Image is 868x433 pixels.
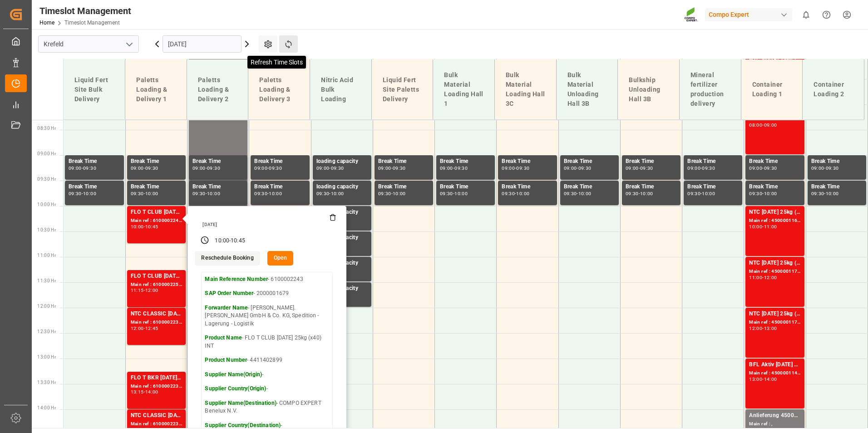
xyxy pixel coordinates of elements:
div: FLO T CLUB [DATE] 25kg (x40) INT [131,208,182,217]
div: Break Time [378,182,429,192]
div: NTC CLASSIC [DATE]+3+TE 1200kg BB [131,411,182,420]
strong: Supplier Name(Destination) [205,400,276,406]
div: 09:00 [626,166,639,170]
div: 14:30 [764,428,777,432]
div: loading capacity [316,157,368,166]
div: Break Time [69,182,120,192]
div: Break Time [131,157,182,166]
p: - [205,422,329,430]
strong: Product Number [205,357,247,363]
div: 10:00 [764,192,777,196]
div: - [700,166,702,170]
div: - [824,166,825,170]
div: 10:00 [131,225,144,229]
div: 14:00 [764,377,777,381]
div: 09:30 [378,192,391,196]
button: open menu [122,37,136,51]
div: BFL Aktiv [DATE] SL 200L (x4) DEBFL Aktiv [DATE] SL 200L (x4) DE;BFL Ca SL 200L (x4) CL,ES,LAT MTO [749,360,800,369]
div: 08:00 [749,123,762,127]
div: Main ref : 4500001141, 2000001159 [749,369,800,377]
div: 09:30 [564,192,577,196]
span: 10:30 Hr [37,227,56,232]
div: 09:30 [207,166,220,170]
div: Break Time [687,157,739,166]
span: 11:30 Hr [37,278,56,283]
div: 09:00 [316,166,330,170]
div: 13:15 [131,390,144,394]
strong: SAP Order Number [205,290,253,296]
div: 09:30 [687,192,700,196]
div: Break Time [502,157,553,166]
div: - [391,192,393,196]
div: Bulk Material Loading Hall 1 [440,67,487,112]
div: 09:30 [626,192,639,196]
span: 09:00 Hr [37,151,56,156]
div: 14:00 [131,428,144,432]
div: 10:00 [749,225,762,229]
div: 09:00 [192,166,206,170]
div: 09:30 [440,192,453,196]
div: Container Loading 1 [749,76,795,103]
div: 14:00 [145,390,158,394]
div: Break Time [564,157,615,166]
div: - [206,192,207,196]
strong: Main Reference Number [205,276,268,282]
div: Main ref : 6100002243, 2000001679 [131,217,182,225]
div: - [144,326,145,330]
div: 09:00 [811,166,824,170]
div: 09:30 [702,166,715,170]
div: - [515,166,516,170]
div: Bulk Material Loading Hall 3C [502,67,549,112]
div: 09:30 [764,166,777,170]
div: - [144,390,145,394]
img: Screenshot%202023-09-29%20at%2010.02.21.png_1712312052.png [684,7,699,23]
div: 10:45 [145,225,158,229]
div: 10:00 [145,192,158,196]
div: - [515,192,516,196]
button: Compo Expert [705,6,796,23]
div: Break Time [811,157,863,166]
div: - [206,166,207,170]
div: - [700,192,702,196]
div: Main ref : 6100002238, 2000001528 [131,420,182,428]
div: 14:45 [145,428,158,432]
div: 10:00 [269,192,282,196]
div: - [391,166,393,170]
div: 13:00 [749,377,762,381]
div: - [577,166,578,170]
div: - [639,192,640,196]
div: 09:30 [254,192,267,196]
div: NTC CLASSIC [DATE]+3+TE 1200kg BB [131,310,182,319]
button: show 0 new notifications [796,5,816,25]
div: 12:45 [145,326,158,330]
div: Main ref : 6100002230, 2000000720 [131,383,182,390]
div: 09:00 [687,166,700,170]
div: 09:30 [640,166,653,170]
strong: Product Name [205,335,242,341]
p: - [205,385,329,393]
div: 09:30 [516,166,529,170]
div: 09:30 [83,166,96,170]
div: 14:00 [749,428,762,432]
span: 10:00 Hr [37,202,56,207]
div: 09:30 [69,192,82,196]
div: Main ref : 6100002250, 2000001679 [131,281,182,289]
div: - [762,225,764,229]
div: Paletts Loading & Delivery 1 [133,72,179,108]
div: 12:00 [764,276,777,280]
div: - [453,192,454,196]
div: [DATE] [199,221,336,228]
div: Break Time [502,182,553,192]
div: Paletts Loading & Delivery 2 [194,72,241,108]
div: 09:00 [440,166,453,170]
div: 11:00 [749,276,762,280]
div: - [762,192,764,196]
div: Main ref : 6100002237, 2000001528 [131,319,182,326]
span: 11:00 Hr [37,253,56,258]
div: Main ref : 4500001169, 2000001248 [749,217,800,225]
div: Main ref : 4500001173, 2000001248 [749,268,800,276]
div: Compo Expert [705,8,792,21]
div: Break Time [440,182,491,192]
div: 10:00 [393,192,406,196]
div: Break Time [687,182,739,192]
